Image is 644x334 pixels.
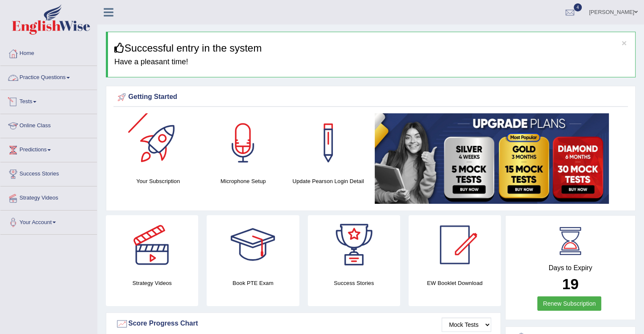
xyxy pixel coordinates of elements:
h3: Successful entry in the system [114,43,629,54]
span: 4 [574,3,582,11]
button: × [622,38,627,47]
h4: Microphone Setup [205,177,282,186]
h4: Have a pleasant time! [114,58,629,66]
img: small5.jpg [375,113,609,204]
h4: Your Subscription [120,177,196,186]
div: Score Progress Chart [116,318,491,330]
a: Predictions [0,138,97,159]
h4: Book PTE Exam [207,279,299,287]
h4: Success Stories [308,279,400,287]
h4: Strategy Videos [106,279,198,287]
a: Your Account [0,211,97,232]
div: Getting Started [116,91,626,104]
a: Strategy Videos [0,186,97,208]
a: Renew Subscription [537,296,601,311]
b: 19 [562,276,579,292]
h4: EW Booklet Download [409,279,501,287]
a: Home [0,42,97,63]
h4: Days to Expiry [515,264,626,272]
h4: Update Pearson Login Detail [290,177,367,186]
a: Tests [0,90,97,111]
a: Practice Questions [0,66,97,87]
a: Success Stories [0,162,97,183]
a: Online Class [0,114,97,135]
